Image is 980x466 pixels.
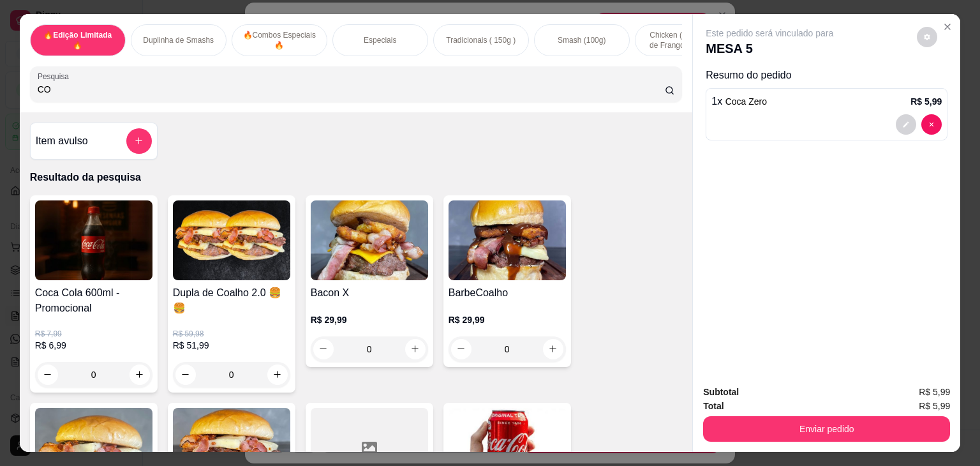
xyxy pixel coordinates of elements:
[173,339,290,352] p: R$ 51,99
[143,35,214,45] p: Duplinha de Smashs
[173,285,290,316] h4: Dupla de Coalho 2.0 🍔🍔
[449,313,566,326] p: R$ 29,99
[242,30,316,50] p: 🔥Combos Especiais 🔥
[706,40,833,57] p: MESA 5
[646,30,720,50] p: Chicken ( Burguers de Frango )( 120g )
[38,365,58,385] button: decrease-product-quantity
[311,285,428,301] h4: Bacon X
[446,35,516,45] p: Tradicionais ( 150g )
[35,339,152,352] p: R$ 6,99
[36,133,88,149] h4: Item avulso
[725,96,767,107] span: Coca Zero
[130,365,150,385] button: increase-product-quantity
[38,83,665,96] input: Pesquisa
[910,95,942,108] p: R$ 5,99
[38,71,73,82] label: Pesquisa
[703,387,739,397] strong: Subtotal
[703,416,950,442] button: Enviar pedido
[35,200,152,280] img: product-image
[706,27,833,40] p: Este pedido será vinculado para
[311,313,428,326] p: R$ 29,99
[896,114,916,135] button: decrease-product-quantity
[711,94,767,109] p: 1 x
[706,68,947,83] p: Resumo do pedido
[364,35,396,45] p: Especiais
[311,200,428,280] img: product-image
[173,329,290,339] p: R$ 59,98
[921,114,942,135] button: decrease-product-quantity
[703,401,724,411] strong: Total
[41,30,115,50] p: 🔥Edição Limitada🔥
[919,385,950,399] span: R$ 5,99
[30,170,683,185] p: Resultado da pesquisa
[126,128,152,154] button: add-separate-item
[449,200,566,280] img: product-image
[919,399,950,413] span: R$ 5,99
[917,27,937,47] button: decrease-product-quantity
[35,329,152,339] p: R$ 7,99
[35,285,152,316] h4: Coca Cola 600ml - Promocional
[937,17,958,37] button: Close
[558,35,605,45] p: Smash (100g)
[449,285,566,301] h4: BarbeCoalho
[173,200,290,280] img: product-image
